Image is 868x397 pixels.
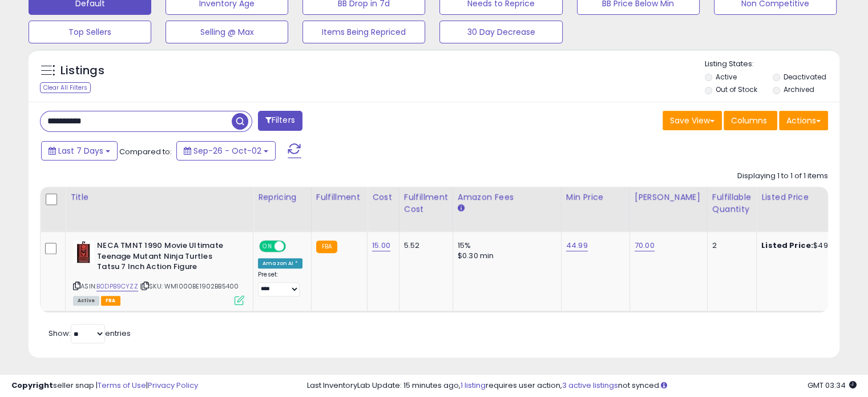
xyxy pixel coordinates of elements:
[635,191,703,203] div: [PERSON_NAME]
[73,240,94,263] img: 510Q-gd4KbL._SL40_.jpg
[176,141,276,161] button: Sep-26 - Oct-02
[783,85,814,94] label: Archived
[11,380,53,391] strong: Copyright
[663,111,722,130] button: Save View
[404,240,444,251] div: 5.52
[302,21,425,43] button: Items Being Repriced
[712,240,748,251] div: 2
[566,240,588,251] a: 44.99
[458,251,552,261] div: $0.30 min
[97,240,236,275] b: NECA TMNT 1990 Movie Ultimate Teenage Mutant Ninja Turtles Tatsu 7 Inch Action Figure
[779,111,828,130] button: Actions
[316,240,337,253] small: FBA
[705,59,839,70] p: Listing States:
[372,191,394,203] div: Cost
[372,240,390,251] a: 15.00
[41,141,118,161] button: Last 7 Days
[307,380,857,391] div: Last InventoryLab Update: 15 minutes ago, requires user action, not synced.
[731,115,767,126] span: Columns
[40,82,91,93] div: Clear All Filters
[49,328,131,339] span: Show: entries
[73,240,244,304] div: ASIN:
[165,21,288,43] button: Selling @ Max
[404,191,448,215] div: Fulfillment Cost
[260,242,274,251] span: ON
[316,191,362,203] div: Fulfillment
[712,191,752,215] div: Fulfillable Quantity
[98,380,146,391] a: Terms of Use
[808,380,857,391] span: 2025-10-11 03:34 GMT
[258,258,302,268] div: Amazon AI *
[761,240,813,251] b: Listed Price:
[737,171,828,182] div: Displaying 1 to 1 of 1 items
[58,145,103,157] span: Last 7 Days
[635,240,655,251] a: 70.00
[193,145,261,157] span: Sep-26 - Oct-02
[761,191,860,203] div: Listed Price
[566,191,625,203] div: Min Price
[461,380,486,391] a: 1 listing
[119,146,172,157] span: Compared to:
[284,242,302,251] span: OFF
[29,21,151,43] button: Top Sellers
[96,282,138,291] a: B0DPB9CYZZ
[60,63,104,79] h5: Listings
[73,296,99,306] span: All listings currently available for purchase on Amazon
[101,296,120,306] span: FBA
[562,380,618,391] a: 3 active listings
[458,240,552,251] div: 15%
[458,203,465,214] small: Amazon Fees.
[258,271,302,296] div: Preset:
[140,282,239,291] span: | SKU: WM1000BE1902BB5400
[70,191,248,203] div: Title
[458,191,556,203] div: Amazon Fees
[716,85,757,94] label: Out of Stock
[716,72,737,82] label: Active
[11,380,198,391] div: seller snap | |
[258,111,302,131] button: Filters
[724,111,777,130] button: Columns
[761,240,856,251] div: $49.00
[783,72,826,82] label: Deactivated
[148,380,198,391] a: Privacy Policy
[258,191,306,203] div: Repricing
[439,21,562,43] button: 30 Day Decrease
